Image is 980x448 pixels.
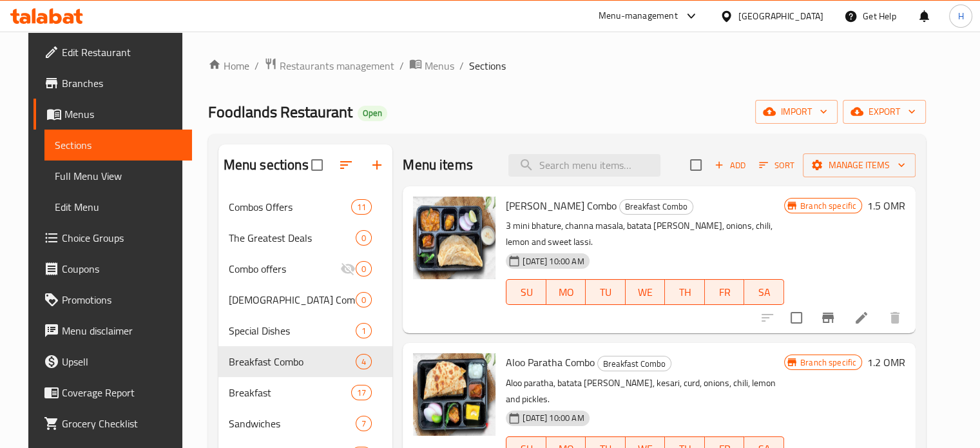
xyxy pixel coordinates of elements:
[546,279,586,305] button: MO
[340,261,356,277] svg: Inactive section
[751,155,803,175] span: Sort items
[517,255,589,268] span: [DATE] 10:00 AM
[331,150,361,180] span: Sort sections
[55,137,182,153] span: Sections
[413,197,495,279] img: Channa Bhatura Combo
[403,155,473,175] h2: Menu items
[34,315,192,346] a: Menu disclaimer
[280,58,394,73] span: Restaurants management
[755,100,838,124] button: import
[620,199,693,214] span: Breakfast Combo
[756,155,798,175] button: Sort
[303,151,331,179] span: Select all sections
[598,356,671,371] span: Breakfast Combo
[224,155,309,175] h2: Menu sections
[229,292,356,307] span: [DEMOGRAPHIC_DATA] Combos 25
[44,130,192,161] a: Sections
[710,283,740,302] span: FR
[506,279,546,305] button: SU
[229,385,351,400] span: Breakfast
[738,9,823,23] div: [GEOGRAPHIC_DATA]
[879,302,910,333] button: delete
[229,292,356,307] div: Iftar Combos 25
[62,75,182,91] span: Branches
[506,375,784,407] p: Aloo paratha, batata [PERSON_NAME], kesari, curd, onions, chili, lemon and pickles.
[218,284,393,315] div: [DEMOGRAPHIC_DATA] Combos 250
[459,58,464,73] li: /
[356,292,372,307] div: items
[352,387,371,399] span: 17
[55,168,182,184] span: Full Menu View
[867,353,905,371] h6: 1.2 OMR
[356,356,371,368] span: 4
[44,191,192,222] a: Edit Menu
[62,44,182,60] span: Edit Restaurant
[218,253,393,284] div: Combo offers0
[229,261,340,277] span: Combo offers
[795,356,861,369] span: Branch specific
[670,283,700,302] span: TH
[765,104,827,120] span: import
[229,416,356,431] span: Sandwiches
[665,279,705,305] button: TH
[356,261,372,277] div: items
[229,230,356,246] span: The Greatest Deals
[34,37,192,68] a: Edit Restaurant
[843,100,926,124] button: export
[356,325,371,337] span: 1
[64,106,182,122] span: Menus
[44,161,192,191] a: Full Menu View
[229,354,356,369] span: Breakfast Combo
[399,58,404,73] li: /
[705,279,745,305] button: FR
[229,323,356,338] span: Special Dishes
[425,58,454,73] span: Menus
[356,354,372,369] div: items
[62,323,182,338] span: Menu disclaimer
[356,230,372,246] div: items
[517,412,589,424] span: [DATE] 10:00 AM
[34,408,192,439] a: Grocery Checklist
[803,153,916,177] button: Manage items
[853,104,916,120] span: export
[506,218,784,250] p: 3 mini bhature, channa masala, batata [PERSON_NAME], onions, chili, lemon and sweet lassi.
[356,232,371,244] span: 0
[744,279,784,305] button: SA
[713,158,747,173] span: Add
[813,157,905,173] span: Manage items
[34,68,192,99] a: Branches
[597,356,671,371] div: Breakfast Combo
[218,346,393,377] div: Breakfast Combo4
[208,58,249,73] a: Home
[264,57,394,74] a: Restaurants management
[34,284,192,315] a: Promotions
[218,222,393,253] div: The Greatest Deals0
[409,57,454,74] a: Menus
[512,283,541,302] span: SU
[759,158,794,173] span: Sort
[795,200,861,212] span: Branch specific
[552,283,581,302] span: MO
[356,323,372,338] div: items
[358,106,387,121] div: Open
[62,385,182,400] span: Coverage Report
[352,201,371,213] span: 11
[351,199,372,215] div: items
[506,196,617,215] span: [PERSON_NAME] Combo
[62,354,182,369] span: Upsell
[619,199,693,215] div: Breakfast Combo
[356,294,371,306] span: 0
[867,197,905,215] h6: 1.5 OMR
[361,150,392,180] button: Add section
[709,155,751,175] button: Add
[62,292,182,307] span: Promotions
[508,154,660,177] input: search
[255,58,259,73] li: /
[356,418,371,430] span: 7
[218,377,393,408] div: Breakfast17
